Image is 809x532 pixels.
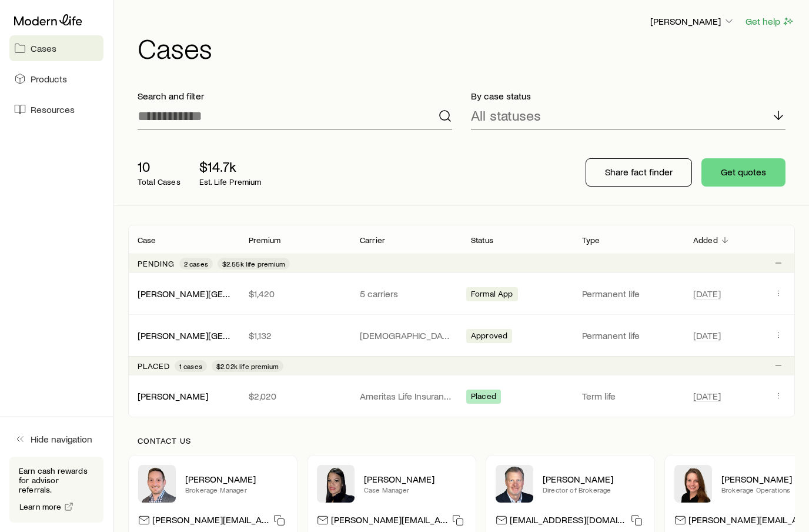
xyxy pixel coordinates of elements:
p: $2,020 [249,390,341,402]
a: Resources [9,97,103,122]
img: Ellen Wall [674,465,712,503]
p: Added [693,235,718,245]
p: $1,420 [249,288,341,300]
span: [DATE] [693,390,721,402]
a: Cases [9,35,103,61]
span: Resources [31,104,75,115]
span: Learn more [19,503,62,511]
p: 10 [138,158,180,175]
p: [DEMOGRAPHIC_DATA] General [360,330,452,341]
a: [PERSON_NAME] [138,390,208,401]
p: Placed [138,361,170,371]
img: Trey Wall [496,465,533,503]
p: [PERSON_NAME][EMAIL_ADDRESS][DOMAIN_NAME] [152,514,269,530]
span: [DATE] [693,288,721,300]
span: [DATE] [693,330,721,341]
p: Permanent life [582,330,674,341]
p: 5 carriers [360,288,452,300]
span: Approved [471,331,507,343]
p: All statuses [471,107,541,124]
p: [PERSON_NAME][EMAIL_ADDRESS][DOMAIN_NAME] [331,514,447,530]
p: Carrier [360,235,385,245]
p: Search and filter [138,90,452,102]
div: Earn cash rewards for advisor referrals.Learn more [9,457,103,523]
p: By case status [471,90,785,102]
p: Status [471,235,493,245]
div: Client cases [128,225,795,417]
p: Total Cases [138,177,180,187]
span: Cases [31,42,56,54]
button: Hide navigation [9,426,103,452]
p: Earn cash rewards for advisor referrals. [19,466,94,494]
img: Brandon Parry [138,465,176,503]
p: Est. Life Premium [199,177,262,187]
p: [EMAIL_ADDRESS][DOMAIN_NAME] [510,514,626,530]
p: Case [138,235,156,245]
span: $2.55k life premium [222,259,285,268]
p: Ameritas Life Insurance Corp. (Ameritas) [360,390,452,402]
p: [PERSON_NAME] [650,15,735,27]
h1: Cases [138,34,795,62]
p: [PERSON_NAME][EMAIL_ADDRESS][DOMAIN_NAME] [688,514,805,530]
span: Products [31,73,67,85]
a: [PERSON_NAME][GEOGRAPHIC_DATA] [138,330,296,341]
p: Term life [582,390,674,402]
span: Formal App [471,289,513,301]
p: Case Manager [364,485,466,494]
div: [PERSON_NAME][GEOGRAPHIC_DATA] [138,288,230,300]
span: 1 cases [179,361,202,371]
p: [PERSON_NAME] [185,473,288,485]
p: Premium [249,235,280,245]
p: Pending [138,259,175,268]
p: Permanent life [582,288,674,300]
p: $14.7k [199,158,262,175]
a: [PERSON_NAME][GEOGRAPHIC_DATA] [138,288,296,299]
p: Share fact finder [605,166,673,178]
button: [PERSON_NAME] [650,15,736,29]
button: Get help [745,15,795,28]
p: Director of Brokerage [543,485,645,494]
p: Brokerage Manager [185,485,288,494]
div: [PERSON_NAME][GEOGRAPHIC_DATA] [138,330,230,342]
a: Products [9,66,103,92]
div: [PERSON_NAME] [138,390,208,403]
span: Hide navigation [31,433,92,445]
p: [PERSON_NAME] [364,473,466,485]
p: Contact us [138,436,785,445]
img: Elana Hasten [317,465,355,503]
button: Share fact finder [586,158,692,187]
span: Placed [471,391,496,404]
p: Type [582,235,600,245]
p: $1,132 [249,330,341,341]
span: $2.02k life premium [216,361,279,371]
p: [PERSON_NAME] [543,473,645,485]
button: Get quotes [701,158,785,187]
span: 2 cases [184,259,208,268]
